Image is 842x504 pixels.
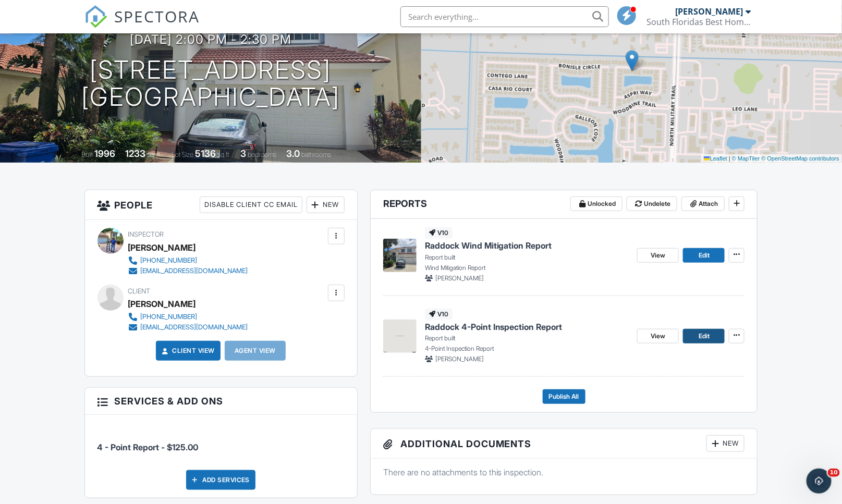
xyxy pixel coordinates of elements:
[172,151,193,158] span: Lot Size
[240,148,246,159] div: 3
[128,296,196,312] div: [PERSON_NAME]
[81,151,93,158] span: Built
[307,196,345,213] div: New
[732,155,760,162] a: © MapTiler
[160,346,215,356] a: Client View
[141,256,198,265] div: [PHONE_NUMBER]
[828,469,840,477] span: 10
[676,6,743,17] div: [PERSON_NAME]
[141,267,248,275] div: [EMAIL_ADDRESS][DOMAIN_NAME]
[217,151,230,158] span: sq.ft.
[371,429,758,459] h3: Additional Documents
[141,313,198,321] div: [PHONE_NUMBER]
[84,14,200,36] a: SPECTORA
[704,155,727,162] a: Leaflet
[301,151,331,158] span: bathrooms
[115,5,200,27] span: SPECTORA
[81,56,340,112] h1: [STREET_ADDRESS] [GEOGRAPHIC_DATA]
[729,155,730,162] span: |
[125,148,145,159] div: 1233
[626,50,639,71] img: Marker
[130,32,291,46] h3: [DATE] 2:00 pm - 2:30 pm
[400,6,609,27] input: Search everything...
[128,230,164,238] span: Inspector
[147,151,162,158] span: sq. ft.
[286,148,300,159] div: 3.0
[85,388,357,415] h3: Services & Add ons
[706,435,745,452] div: New
[97,442,199,452] span: 4 - Point Report - $125.00
[128,322,248,333] a: [EMAIL_ADDRESS][DOMAIN_NAME]
[128,240,196,255] div: [PERSON_NAME]
[94,148,115,159] div: 1996
[186,470,255,490] div: Add Services
[97,423,345,461] li: Service: 4 - Point Report
[647,17,751,27] div: South Floridas Best Home Inspection
[85,190,357,220] h3: People
[128,266,248,276] a: [EMAIL_ADDRESS][DOMAIN_NAME]
[762,155,839,162] a: © OpenStreetMap contributors
[84,5,107,28] img: The Best Home Inspection Software - Spectora
[248,151,276,158] span: bedrooms
[195,148,216,159] div: 5136
[200,196,302,213] div: Disable Client CC Email
[141,323,248,331] div: [EMAIL_ADDRESS][DOMAIN_NAME]
[128,312,248,322] a: [PHONE_NUMBER]
[128,255,248,266] a: [PHONE_NUMBER]
[807,469,832,494] iframe: Intercom live chat
[383,466,745,478] p: There are no attachments to this inspection.
[128,287,151,295] span: Client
